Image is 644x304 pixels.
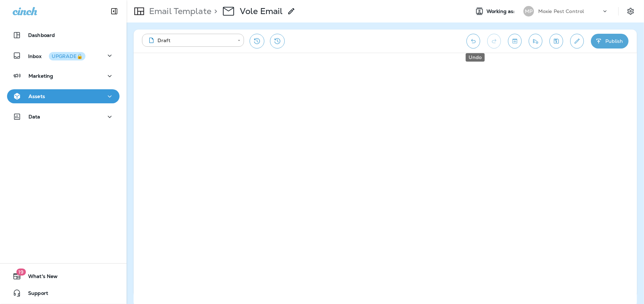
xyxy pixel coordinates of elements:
[570,34,584,48] button: Edit details
[147,37,233,44] div: Draft
[523,6,534,17] div: MP
[49,52,85,60] button: UPGRADE🔒
[624,5,637,18] button: Settings
[7,48,120,63] button: InboxUPGRADE🔒
[16,269,26,276] span: 19
[52,54,83,59] div: UPGRADE🔒
[270,34,285,48] button: View Changelog
[538,8,584,14] p: Moxie Pest Control
[7,89,120,103] button: Assets
[28,52,85,59] p: Inbox
[104,4,124,18] button: Collapse Sidebar
[21,273,58,282] span: What's New
[28,114,40,119] p: Data
[7,286,120,300] button: Support
[7,28,120,42] button: Dashboard
[529,34,542,48] button: Send test email
[146,6,211,17] p: Email Template
[250,34,264,48] button: Restore from previous version
[28,93,45,99] p: Assets
[508,34,522,48] button: Toggle preview
[7,110,120,124] button: Data
[591,34,629,48] button: Publish
[211,6,217,17] p: >
[28,73,53,79] p: Marketing
[7,69,120,83] button: Marketing
[21,290,48,299] span: Support
[7,269,120,283] button: 19What's New
[240,6,283,17] p: Vole Email
[28,32,55,38] p: Dashboard
[466,34,480,48] button: Undo
[466,53,485,62] div: Undo
[549,34,563,48] button: Save
[487,8,516,14] span: Working as:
